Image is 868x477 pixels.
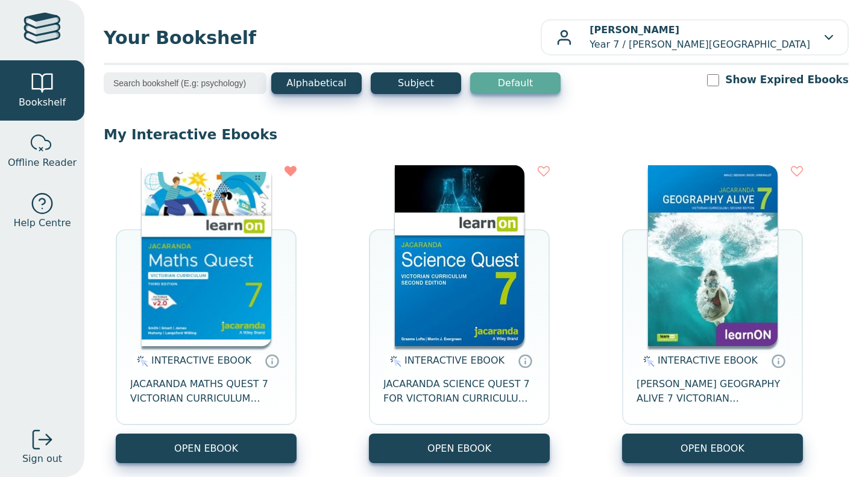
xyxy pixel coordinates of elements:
button: [PERSON_NAME]Year 7 / [PERSON_NAME][GEOGRAPHIC_DATA] [541,19,849,55]
img: interactive.svg [640,354,655,368]
a: Interactive eBooks are accessed online via the publisher’s portal. They contain interactive resou... [518,353,532,368]
span: [PERSON_NAME] GEOGRAPHY ALIVE 7 VICTORIAN CURRICULUM LEARNON EBOOK 2E [637,377,788,406]
span: INTERACTIVE EBOOK [658,355,758,366]
button: Subject [371,72,461,94]
button: Alphabetical [271,72,362,94]
a: Interactive eBooks are accessed online via the publisher’s portal. They contain interactive resou... [771,353,785,368]
span: JACARANDA SCIENCE QUEST 7 FOR VICTORIAN CURRICULUM LEARNON 2E EBOOK [383,377,535,406]
span: INTERACTIVE EBOOK [151,355,251,366]
img: b87b3e28-4171-4aeb-a345-7fa4fe4e6e25.jpg [142,165,271,346]
img: interactive.svg [386,354,401,368]
input: Search bookshelf (E.g: psychology) [104,72,266,94]
button: OPEN EBOOK [116,434,297,463]
span: Offline Reader [8,156,77,170]
span: JACARANDA MATHS QUEST 7 VICTORIAN CURRICULUM LEARNON EBOOK 3E [130,377,282,406]
img: 329c5ec2-5188-ea11-a992-0272d098c78b.jpg [395,165,524,346]
p: My Interactive Ebooks [104,125,849,144]
p: Year 7 / [PERSON_NAME][GEOGRAPHIC_DATA] [590,23,810,52]
label: Show Expired Ebooks [725,72,849,87]
button: Default [470,72,561,94]
button: OPEN EBOOK [369,434,550,463]
span: Sign out [22,452,62,466]
b: [PERSON_NAME] [590,24,679,36]
button: OPEN EBOOK [622,434,803,463]
span: Bookshelf [19,95,66,110]
span: Help Centre [13,216,71,230]
span: INTERACTIVE EBOOK [404,355,505,366]
img: cc9fd0c4-7e91-e911-a97e-0272d098c78b.jpg [648,165,778,346]
a: Interactive eBooks are accessed online via the publisher’s portal. They contain interactive resou... [265,353,279,368]
span: Your Bookshelf [104,24,541,51]
img: interactive.svg [133,354,148,368]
